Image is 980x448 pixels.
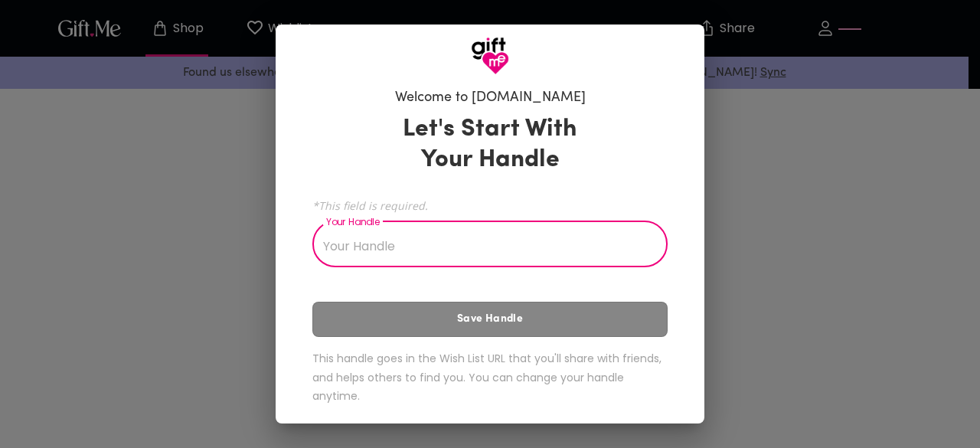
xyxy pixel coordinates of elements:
h6: Welcome to [DOMAIN_NAME] [395,89,586,107]
h6: This handle goes in the Wish List URL that you'll share with friends, and helps others to find yo... [312,349,668,406]
h3: Let's Start With Your Handle [384,114,596,175]
span: *This field is required. [312,198,668,213]
input: Your Handle [312,224,651,267]
img: GiftMe Logo [471,37,509,75]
